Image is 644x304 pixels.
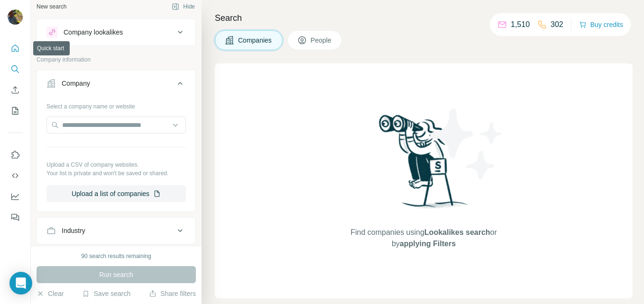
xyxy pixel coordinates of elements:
[81,252,151,260] div: 90 search results remaining
[37,219,195,242] button: Industry
[311,36,332,45] span: People
[424,101,509,187] img: Surfe Illustration - Stars
[8,209,23,226] button: Feedback
[46,98,186,111] div: Select a company name or website
[8,81,23,98] button: Enrich CSV
[215,11,633,25] h4: Search
[375,112,473,218] img: Surfe Illustration - Woman searching with binoculars
[62,79,90,88] div: Company
[8,61,23,78] button: Search
[9,272,32,295] div: Open Intercom Messenger
[46,161,186,169] p: Upload a CSV of company websites.
[348,227,499,250] span: Find companies using or by
[46,169,186,178] p: Your list is private and won't be saved or shared.
[8,9,23,25] img: Avatar
[8,40,23,57] button: Quick start
[37,289,64,298] button: Clear
[511,19,530,30] p: 1,510
[149,289,196,298] button: Share filters
[37,72,195,98] button: Company
[400,240,456,248] span: applying Filters
[37,55,196,64] p: Company information
[8,102,23,119] button: My lists
[62,226,85,235] div: Industry
[37,2,66,11] div: New search
[46,185,186,202] button: Upload a list of companies
[8,146,23,163] button: Use Surfe on LinkedIn
[82,289,130,298] button: Save search
[8,167,23,184] button: Use Surfe API
[8,188,23,205] button: Dashboard
[238,36,273,45] span: Companies
[424,228,490,236] span: Lookalikes search
[551,19,563,30] p: 302
[37,21,195,44] button: Company lookalikes
[64,27,123,37] div: Company lookalikes
[579,18,623,31] button: Buy credits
